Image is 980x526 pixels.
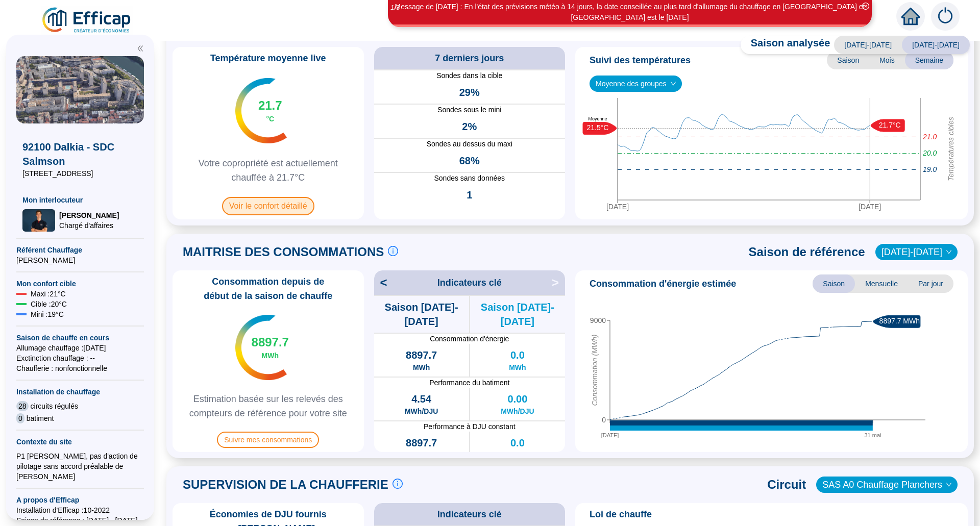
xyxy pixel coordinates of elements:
span: MAITRISE DES CONSOMMATIONS [183,244,384,260]
span: Mon interlocuteur [22,195,138,205]
i: 1 / 3 [390,4,400,11]
span: Saison de chauffe en cours [16,333,144,343]
span: MWh [509,362,526,372]
img: indicateur températures [235,315,287,380]
tspan: [DATE] [606,203,629,211]
span: 2% [462,119,477,134]
span: MWh [413,362,430,372]
span: Performance du batiment [374,378,566,388]
span: 0.0 [510,436,525,450]
span: home [901,7,920,26]
span: Maxi : 21 °C [31,289,66,299]
span: Votre copropriété est actuellement chauffée à 21.7°C [177,156,360,185]
span: 8897.7 [406,348,437,362]
span: Circuit [767,477,806,493]
span: down [946,482,952,488]
span: Exctinction chauffage : -- [16,353,144,363]
tspan: 0 [602,416,606,424]
span: 21.7 [258,97,282,114]
span: 0.0 [510,348,525,362]
span: A propos d'Efficap [16,495,144,505]
span: Loi de chauffe [590,507,652,521]
span: > [552,274,565,291]
span: Cible : 20 °C [31,299,67,309]
div: P1 [PERSON_NAME], pas d'action de pilotage sans accord préalable de [PERSON_NAME] [16,451,144,482]
span: [STREET_ADDRESS] [22,168,138,179]
span: Sondes au dessus du maxi [374,139,566,149]
span: Contexte du site [16,437,144,447]
span: Saison [DATE]-[DATE] [374,300,469,329]
span: MWh [509,450,526,460]
tspan: Consommation (MWh) [591,335,599,406]
span: 0 [16,413,24,423]
span: 1 [467,188,472,202]
span: SUPERVISION DE LA CHAUFFERIE [183,477,388,493]
span: Sondes dans la cible [374,70,566,81]
span: batiment [27,413,54,423]
span: Mensuelle [855,274,908,293]
span: Installation de chauffage [16,387,144,397]
text: 21.5°C [587,123,609,132]
div: Message de [DATE] : En l'état des prévisions météo à 14 jours, la date conseillée au plus tard d'... [389,2,870,23]
span: Moyenne des groupes [596,76,676,91]
span: Saison de référence [749,244,865,260]
span: Chargé d'affaires [59,220,119,231]
span: MWh/DJU [405,406,438,416]
tspan: 19.0 [923,166,937,174]
span: Estimation basée sur les relevés des compteurs de référence pour votre site [177,392,360,420]
span: Saison [827,51,869,69]
span: Par jour [908,274,953,293]
span: MWh [262,350,279,361]
span: Référent Chauffage [16,245,144,255]
span: Mini : 19 °C [31,309,64,319]
span: 29% [459,85,480,99]
span: Température moyenne live [204,51,332,65]
text: 8897.7 MWh [879,317,920,325]
span: Suivi des températures [590,53,691,67]
span: [DATE]-[DATE] [834,36,902,54]
span: Suivre mes consommations [217,432,319,448]
span: Mon confort cible [16,279,144,289]
tspan: 31 mai [864,432,881,438]
span: Consommation d'énergie estimée [590,277,736,291]
span: Allumage chauffage : [DATE] [16,343,144,353]
span: 7 derniers jours [435,51,504,65]
span: < [374,274,387,291]
span: Chaufferie : non fonctionnelle [16,363,144,373]
span: circuits régulés [31,401,78,411]
span: 28 [16,401,29,411]
span: 68% [459,154,480,168]
span: 2021-2022 [881,244,951,260]
span: 92100 Dalkia - SDC Salmson [22,140,138,168]
span: Sondes sans données [374,173,566,184]
span: MWh/DJU [501,406,534,416]
span: Saison [813,274,855,293]
span: down [670,81,676,87]
span: Semaine [905,51,953,69]
span: Saison analysée [741,36,830,54]
img: efficap energie logo [41,6,133,35]
span: MWh [413,450,430,460]
span: Consommation d'énergie [374,334,566,344]
span: Consommation depuis de début de la saison de chauffe [177,274,360,303]
span: Indicateurs clé [437,275,502,290]
span: Mois [869,51,905,69]
tspan: [DATE] [601,432,619,438]
span: Indicateurs clé [437,507,502,521]
span: [DATE]-[DATE] [902,36,970,54]
tspan: 20.0 [922,149,937,158]
img: Chargé d'affaires [22,209,55,231]
tspan: 21.0 [922,133,937,141]
span: Installation d'Efficap : 10-2022 [16,505,144,515]
span: down [946,249,952,255]
span: close-circle [862,3,869,10]
text: 21.7°C [879,121,901,129]
span: 0.00 [507,392,527,406]
span: SAS A0 Chauffage Planchers [822,477,951,492]
tspan: 9000 [590,316,606,324]
span: Sondes sous le mini [374,105,566,115]
span: 8897.7 [252,334,289,350]
span: 8897.7 [406,436,437,450]
span: 4.54 [411,392,431,406]
span: [PERSON_NAME] [59,210,119,220]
